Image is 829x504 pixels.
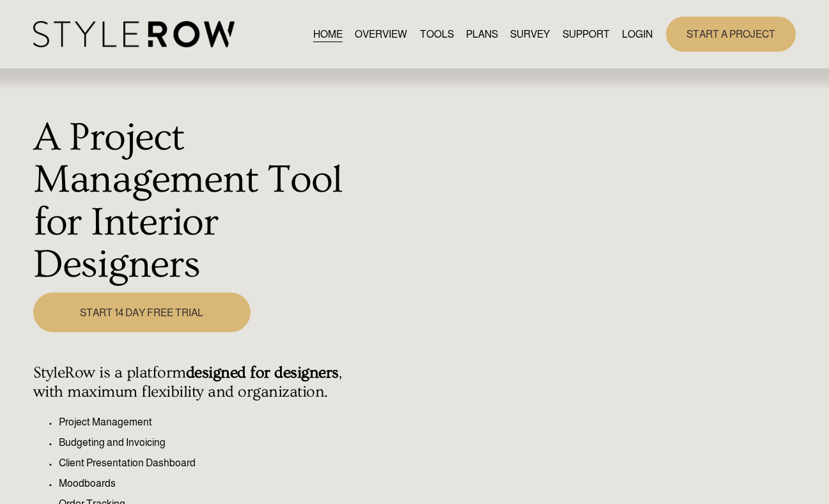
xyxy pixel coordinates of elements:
[562,27,610,42] span: SUPPORT
[420,26,454,43] a: TOOLS
[59,435,347,450] p: Budgeting and Invoicing
[59,476,347,491] p: Moodboards
[355,26,407,43] a: OVERVIEW
[622,26,653,43] a: LOGIN
[313,26,343,43] a: HOME
[186,363,339,382] strong: designed for designers
[466,26,498,43] a: PLANS
[562,26,610,43] a: folder dropdown
[59,415,347,430] p: Project Management
[59,455,347,471] p: Client Presentation Dashboard
[33,363,347,401] h4: StyleRow is a platform , with maximum flexibility and organization.
[666,17,796,52] a: START A PROJECT
[33,293,251,332] a: START 14 DAY FREE TRIAL
[33,21,235,47] img: StyleRow
[33,116,347,286] h1: A Project Management Tool for Interior Designers
[510,26,550,43] a: SURVEY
